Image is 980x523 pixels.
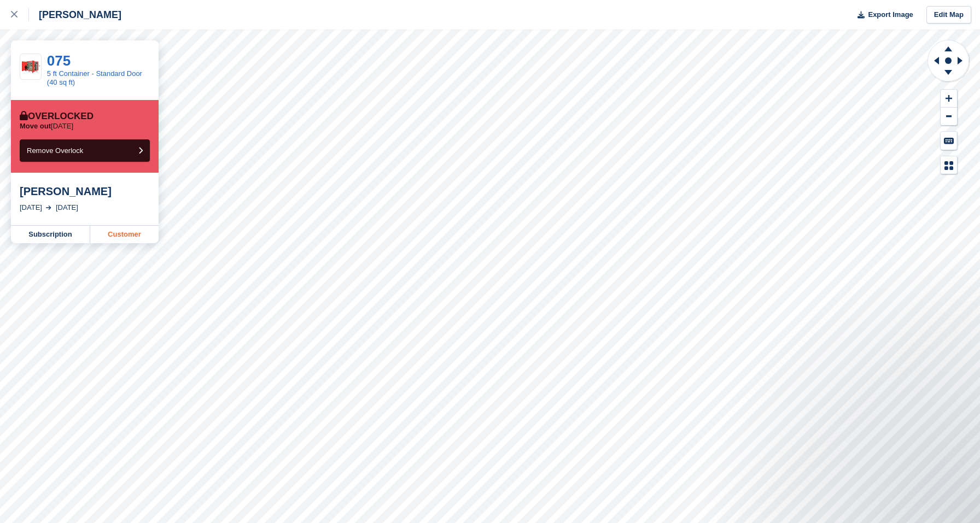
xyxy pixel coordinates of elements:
button: Keyboard Shortcuts [941,132,957,150]
span: Export Image [868,9,913,20]
span: Move out [20,122,51,130]
button: Zoom In [941,90,957,108]
a: Edit Map [926,6,971,24]
span: Remove Overlock [27,146,83,155]
img: arrow-right-light-icn-cde0832a797a2874e46488d9cf13f60e5c3a73dbe684e267c42b8395dfbc2abf.svg [46,205,51,210]
p: [DATE] [20,122,73,131]
button: Remove Overlock [20,139,150,162]
a: Customer [90,226,159,243]
a: 075 [47,52,71,69]
img: 5ftContainerDiagram.jpg [20,60,41,74]
button: Zoom Out [941,108,957,126]
button: Map Legend [941,156,957,174]
div: [DATE] [56,202,78,213]
div: [PERSON_NAME] [29,8,121,21]
div: Overlocked [20,111,94,122]
a: 5 ft Container - Standard Door (40 sq ft) [47,69,142,86]
a: Subscription [11,226,90,243]
button: Export Image [851,6,913,24]
div: [PERSON_NAME] [20,185,150,198]
div: [DATE] [20,202,42,213]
